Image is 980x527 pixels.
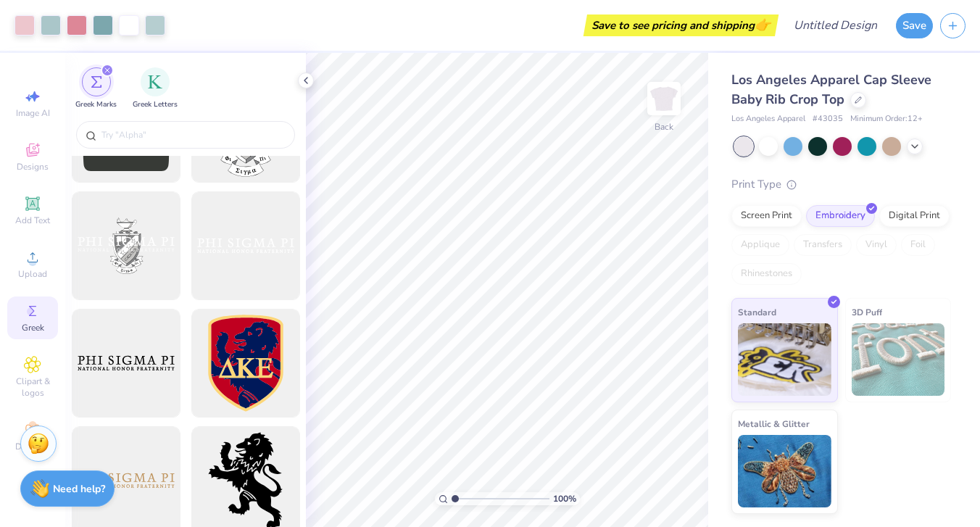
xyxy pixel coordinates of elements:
img: Metallic & Glitter [738,435,831,507]
span: Metallic & Glitter [738,416,810,431]
button: Save [896,13,933,38]
div: filter for Greek Marks [75,67,117,110]
button: filter button [75,67,117,110]
span: Greek Letters [133,99,178,110]
span: 3D Puff [852,304,882,320]
div: Screen Print [731,205,802,227]
div: Applique [731,234,789,256]
div: Foil [901,234,935,256]
img: Standard [738,323,831,396]
span: Image AI [16,107,50,119]
span: 👉 [755,16,771,33]
div: Embroidery [806,205,875,227]
span: Los Angeles Apparel Cap Sleeve Baby Rib Crop Top [731,71,931,108]
span: Greek [22,322,44,333]
div: Save to see pricing and shipping [587,14,775,36]
strong: Need help? [53,482,105,496]
img: Greek Marks Image [91,76,102,88]
img: Back [649,84,678,113]
span: Minimum Order: 12 + [850,113,923,125]
span: Upload [18,268,47,280]
span: 100 % [553,492,576,505]
input: Untitled Design [782,11,889,40]
img: 3D Puff [852,323,945,396]
div: Print Type [731,176,951,193]
span: Los Angeles Apparel [731,113,805,125]
span: Designs [17,161,49,173]
span: Clipart & logos [7,375,58,399]
div: Transfers [794,234,852,256]
span: # 43035 [813,113,843,125]
div: Back [655,120,673,133]
div: Vinyl [856,234,897,256]
div: Digital Print [879,205,950,227]
span: Standard [738,304,776,320]
input: Try "Alpha" [100,128,286,142]
span: Decorate [15,441,50,452]
img: Greek Letters Image [148,75,162,89]
span: Greek Marks [75,99,117,110]
span: Add Text [15,215,50,226]
div: filter for Greek Letters [133,67,178,110]
div: Rhinestones [731,263,802,285]
button: filter button [133,67,178,110]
